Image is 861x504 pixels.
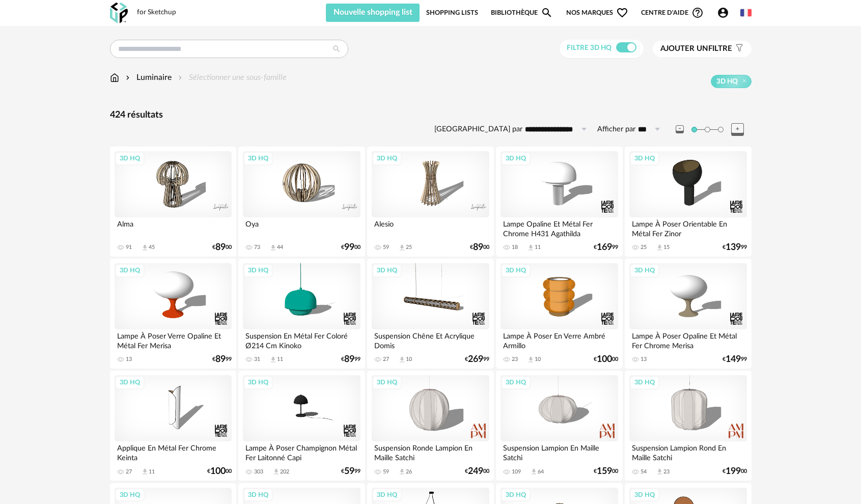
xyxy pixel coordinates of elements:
[141,468,149,475] span: Download icon
[238,371,365,481] a: 3D HQ Lampe À Poser Champignon Métal Fer Laitonné Capi 303 Download icon 202 €5999
[215,356,226,363] span: 89
[210,468,226,475] span: 100
[625,147,751,257] a: 3D HQ Lampe À Poser Orientable En Métal Fer Zinor 25 Download icon 15 €13999
[243,441,360,462] div: Lampe À Poser Champignon Métal Fer Laitonné Capi
[277,356,283,363] div: 11
[406,468,412,475] div: 26
[110,109,752,121] div: 424 résultats
[406,356,412,363] div: 10
[434,125,522,134] label: [GEOGRAPHIC_DATA] par
[496,147,622,257] a: 3D HQ Lampe Opaline Et Métal Fer Chrome H431 Agathilda 18 Download icon 11 €16999
[243,264,273,277] div: 3D HQ
[723,468,747,475] div: € 00
[243,217,360,238] div: Oya
[243,329,360,350] div: Suspension En Métal Fer Coloré Ø214 Cm Kinoko
[243,488,273,501] div: 3D HQ
[656,244,663,251] span: Download icon
[501,152,531,165] div: 3D HQ
[254,356,260,363] div: 31
[341,356,360,363] div: € 99
[660,44,732,54] span: filtre
[566,4,628,22] span: Nos marques
[496,371,622,481] a: 3D HQ Suspension Lampion En Maille Satchi 109 Download icon 64 €15900
[372,441,489,462] div: Suspension Ronde Lampion En Maille Satchi
[238,259,365,369] a: 3D HQ Suspension En Métal Fer Coloré Ø214 Cm Kinoko 31 Download icon 11 €8999
[372,264,402,277] div: 3D HQ
[254,244,260,251] div: 73
[344,244,354,251] span: 99
[126,356,132,363] div: 13
[629,217,746,238] div: Lampe À Poser Orientable En Métal Fer Zinor
[326,4,420,22] button: Nouvelle shopping list
[530,468,538,475] span: Download icon
[501,488,531,501] div: 3D HQ
[383,468,389,475] div: 59
[630,152,659,165] div: 3D HQ
[541,7,553,19] span: Magnify icon
[238,147,365,257] a: 3D HQ Oya 73 Download icon 44 €9900
[254,468,263,475] div: 303
[473,244,483,251] span: 89
[716,77,738,86] span: 3D HQ
[465,356,489,363] div: € 99
[110,259,236,369] a: 3D HQ Lampe À Poser Verre Opaline Et Métal Fer Merisa 13 €8999
[341,244,360,251] div: € 00
[594,468,618,475] div: € 00
[406,244,412,251] div: 25
[398,244,406,251] span: Download icon
[465,468,489,475] div: € 00
[110,3,128,23] img: OXP
[124,72,132,83] img: svg+xml;base64,PHN2ZyB3aWR0aD0iMTYiIGhlaWdodD0iMTYiIHZpZXdCb3g9IjAgMCAxNiAxNiIgZmlsbD0ibm9uZSIgeG...
[629,441,746,462] div: Suspension Lampion Rond En Maille Satchi
[726,356,741,363] span: 149
[641,244,647,251] div: 25
[207,468,232,475] div: € 00
[269,244,277,251] span: Download icon
[629,329,746,350] div: Lampe À Poser Opaline Et Métal Fer Chrome Merisa
[597,244,612,251] span: 169
[372,152,402,165] div: 3D HQ
[341,468,360,475] div: € 99
[468,468,483,475] span: 249
[616,7,628,19] span: Heart Outline icon
[597,356,612,363] span: 100
[115,217,232,238] div: Alma
[277,244,283,251] div: 44
[491,4,553,22] a: BibliothèqueMagnify icon
[115,488,145,501] div: 3D HQ
[496,259,622,369] a: 3D HQ Lampe À Poser En Verre Ambré Armillo 23 Download icon 10 €10000
[630,376,659,389] div: 3D HQ
[344,468,354,475] span: 59
[501,376,531,389] div: 3D HQ
[141,244,149,251] span: Download icon
[398,468,406,475] span: Download icon
[212,356,232,363] div: € 99
[717,7,734,19] span: Account Circle icon
[512,356,518,363] div: 23
[470,244,489,251] div: € 00
[527,356,535,363] span: Download icon
[110,371,236,481] a: 3D HQ Applique En Métal Fer Chrome Keinta 27 Download icon 11 €10000
[594,356,618,363] div: € 00
[269,356,277,363] span: Download icon
[383,356,389,363] div: 27
[272,468,280,475] span: Download icon
[663,468,670,475] div: 23
[597,468,612,475] span: 159
[630,488,659,501] div: 3D HQ
[594,244,618,251] div: € 99
[625,371,751,481] a: 3D HQ Suspension Lampion Rond En Maille Satchi 54 Download icon 23 €19900
[243,376,273,389] div: 3D HQ
[126,244,132,251] div: 91
[137,8,176,17] div: for Sketchup
[398,356,406,363] span: Download icon
[501,329,618,350] div: Lampe À Poser En Verre Ambré Armillo
[527,244,535,251] span: Download icon
[426,4,478,22] a: Shopping Lists
[367,147,493,257] a: 3D HQ Alesio 59 Download icon 25 €8900
[691,7,704,19] span: Help Circle Outline icon
[567,44,612,51] span: Filtre 3D HQ
[372,376,402,389] div: 3D HQ
[367,259,493,369] a: 3D HQ Suspension Chêne Et Acrylique Domis 27 Download icon 10 €26999
[641,7,704,19] span: Centre d'aideHelp Circle Outline icon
